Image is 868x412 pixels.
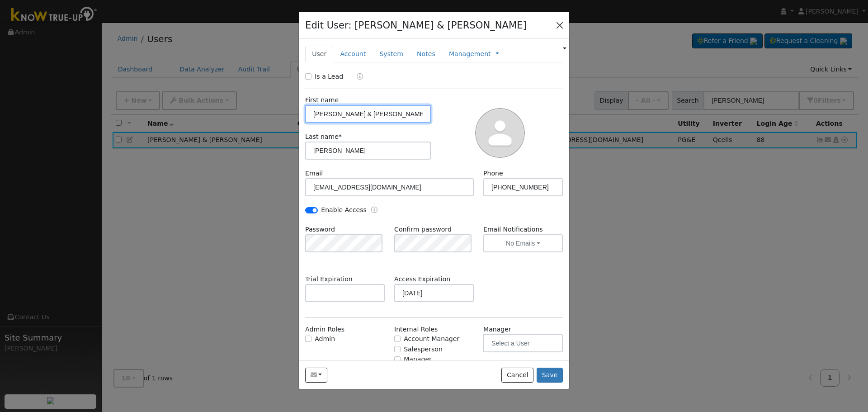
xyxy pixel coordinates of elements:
[449,49,491,59] a: Management
[305,325,344,334] label: Admin Roles
[394,356,401,363] input: Manager
[305,95,339,105] label: First name
[501,368,533,383] button: Cancel
[315,334,335,344] label: Admin
[305,336,311,342] input: Admin
[394,275,450,284] label: Access Expiration
[305,18,527,33] h4: Edit User: [PERSON_NAME] & [PERSON_NAME]
[373,46,410,62] a: System
[483,334,563,352] input: Select a User
[483,234,563,252] button: No Emails
[339,133,342,140] span: Required
[350,72,363,82] a: Lead
[404,345,443,354] label: Salesperson
[305,275,353,284] label: Trial Expiration
[394,225,452,234] label: Confirm password
[410,46,442,62] a: Notes
[333,46,373,62] a: Account
[404,355,432,364] label: Manager
[305,368,327,383] button: penafam1031@gmail.com
[305,132,342,142] label: Last name
[394,325,438,334] label: Internal Roles
[537,368,563,383] button: Save
[305,225,335,234] label: Password
[394,346,401,352] input: Salesperson
[483,325,511,334] label: Manager
[305,73,311,80] input: Is a Lead
[321,205,367,215] label: Enable Access
[483,225,563,234] label: Email Notifications
[404,334,459,344] label: Account Manager
[483,169,503,178] label: Phone
[371,205,377,216] a: Enable Access
[305,169,323,178] label: Email
[305,46,333,62] a: User
[394,336,401,342] input: Account Manager
[315,72,343,81] label: Is a Lead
